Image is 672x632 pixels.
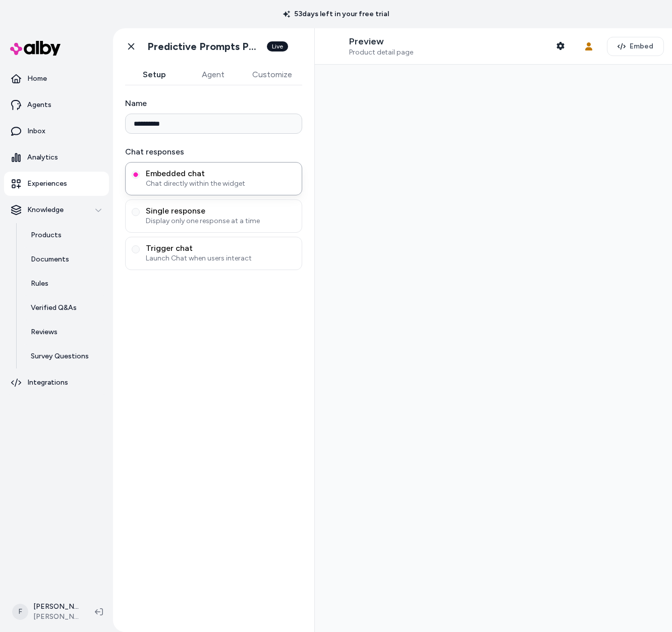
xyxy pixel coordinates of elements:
[31,230,62,240] p: Products
[21,247,109,272] a: Documents
[33,602,79,612] p: [PERSON_NAME]
[349,36,413,47] p: Preview
[31,279,48,289] p: Rules
[27,205,64,215] p: Knowledge
[125,65,184,85] button: Setup
[4,145,109,170] a: Analytics
[12,604,28,620] span: F
[267,41,288,51] div: Live
[132,208,140,216] button: Single responseDisplay only one response at a time
[27,74,47,84] p: Home
[27,126,45,136] p: Inbox
[4,67,109,91] a: Home
[27,100,51,110] p: Agents
[146,169,296,179] span: Embedded chat
[21,296,109,320] a: Verified Q&As
[277,9,395,19] p: 53 days left in your free trial
[4,119,109,143] a: Inbox
[4,198,109,222] button: Knowledge
[31,327,58,337] p: Reviews
[146,216,296,226] span: Display only one response at a time
[4,371,109,395] a: Integrations
[132,245,140,253] button: Trigger chatLaunch Chat when users interact
[31,303,77,313] p: Verified Q&As
[21,320,109,344] a: Reviews
[31,254,69,265] p: Documents
[27,179,67,189] p: Experiences
[607,37,664,56] button: Embed
[21,272,109,296] a: Rules
[4,172,109,196] a: Experiences
[146,206,296,216] span: Single response
[146,253,296,264] span: Launch Chat when users interact
[21,223,109,247] a: Products
[4,93,109,117] a: Agents
[27,152,58,163] p: Analytics
[146,243,296,253] span: Trigger chat
[33,612,79,622] span: [PERSON_NAME]
[6,596,87,628] button: F[PERSON_NAME][PERSON_NAME]
[147,40,261,53] h1: Predictive Prompts PDP
[31,351,89,361] p: Survey Questions
[10,41,61,56] img: alby Logo
[146,179,296,189] span: Chat directly within the widget
[27,378,68,388] p: Integrations
[125,97,302,110] label: Name
[21,344,109,368] a: Survey Questions
[125,146,302,158] label: Chat responses
[349,48,413,57] span: Product detail page
[630,41,653,51] span: Embed
[132,171,140,179] button: Embedded chatChat directly within the widget
[242,65,302,85] button: Customize
[184,65,242,85] button: Agent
